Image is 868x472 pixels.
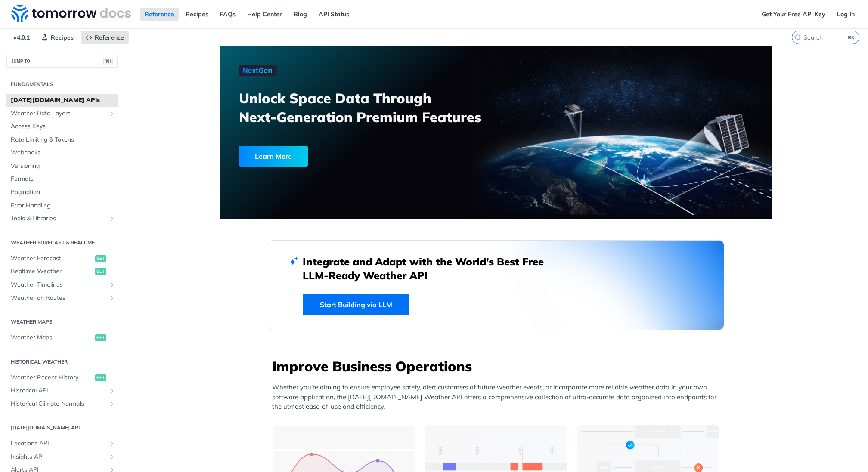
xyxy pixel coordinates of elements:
[108,387,115,394] button: Show subpages for Historical API
[846,33,857,42] kbd: ⌘K
[832,8,859,21] a: Log In
[108,110,115,117] button: Show subpages for Weather Data Layers
[6,199,118,212] a: Error Handling
[6,239,118,247] h2: Weather Forecast & realtime
[239,89,505,126] h3: Unlock Space Data Through Next-Generation Premium Features
[81,31,129,44] a: Reference
[181,8,213,21] a: Recipes
[108,453,115,460] button: Show subpages for Insights API
[11,5,131,22] img: Tomorrow.io Weather API Docs
[794,34,801,41] svg: Search
[6,278,118,291] a: Weather TimelinesShow subpages for Weather Timelines
[95,374,106,381] span: get
[140,8,179,21] a: Reference
[242,8,287,21] a: Help Center
[6,424,118,432] h2: [DATE][DOMAIN_NAME] API
[11,162,115,170] span: Versioning
[108,401,115,407] button: Show subpages for Historical Climate Normals
[6,358,118,366] h2: Historical Weather
[11,148,115,157] span: Webhooks
[6,450,118,463] a: Insights APIShow subpages for Insights API
[314,8,354,21] a: API Status
[11,439,106,448] span: Locations API
[6,120,118,133] a: Access Keys
[11,109,106,118] span: Weather Data Layers
[95,334,106,341] span: get
[11,281,106,289] span: Weather Timelines
[239,146,452,167] a: Learn More
[95,268,106,275] span: get
[215,8,240,21] a: FAQs
[11,214,106,223] span: Tools & Libraries
[6,384,118,397] a: Historical APIShow subpages for Historical API
[37,31,78,44] a: Recipes
[11,267,93,276] span: Realtime Weather
[6,437,118,450] a: Locations APIShow subpages for Locations API
[11,188,115,197] span: Pagination
[289,8,312,21] a: Blog
[108,295,115,302] button: Show subpages for Weather on Routes
[11,453,106,461] span: Insights API
[11,96,115,105] span: [DATE][DOMAIN_NAME] APIs
[6,146,118,159] a: Webhooks
[11,201,115,210] span: Error Handling
[6,398,118,410] a: Historical Climate NormalsShow subpages for Historical Climate Normals
[6,292,118,305] a: Weather on RoutesShow subpages for Weather on Routes
[6,265,118,278] a: Realtime Weatherget
[11,122,115,131] span: Access Keys
[11,386,106,395] span: Historical API
[11,400,106,408] span: Historical Climate Normals
[95,34,124,41] span: Reference
[6,186,118,199] a: Pagination
[51,34,74,41] span: Recipes
[11,373,93,382] span: Weather Recent History
[108,215,115,222] button: Show subpages for Tools & Libraries
[6,160,118,173] a: Versioning
[6,55,118,68] button: JUMP TO⌘/
[6,94,118,107] a: [DATE][DOMAIN_NAME] APIs
[95,255,106,262] span: get
[6,212,118,225] a: Tools & LibrariesShow subpages for Tools & Libraries
[6,133,118,146] a: Rate Limiting & Tokens
[272,383,724,412] p: Whether you’re aiming to ensure employee safety, alert customers of future weather events, or inc...
[108,440,115,447] button: Show subpages for Locations API
[6,318,118,326] h2: Weather Maps
[11,294,106,302] span: Weather on Routes
[757,8,830,21] a: Get Your Free API Key
[6,371,118,384] a: Weather Recent Historyget
[11,333,93,342] span: Weather Maps
[11,136,115,144] span: Rate Limiting & Tokens
[303,294,409,315] a: Start Building via LLM
[6,252,118,265] a: Weather Forecastget
[103,58,113,65] span: ⌘/
[6,107,118,120] a: Weather Data LayersShow subpages for Weather Data Layers
[6,80,118,88] h2: Fundamentals
[9,31,34,44] span: v4.0.1
[6,173,118,185] a: Formats
[108,281,115,288] button: Show subpages for Weather Timelines
[239,146,308,167] div: Learn More
[272,357,724,376] h3: Improve Business Operations
[11,254,93,263] span: Weather Forecast
[6,331,118,344] a: Weather Mapsget
[303,255,557,282] h2: Integrate and Adapt with the World’s Best Free LLM-Ready Weather API
[239,65,277,76] img: NextGen
[11,175,115,183] span: Formats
